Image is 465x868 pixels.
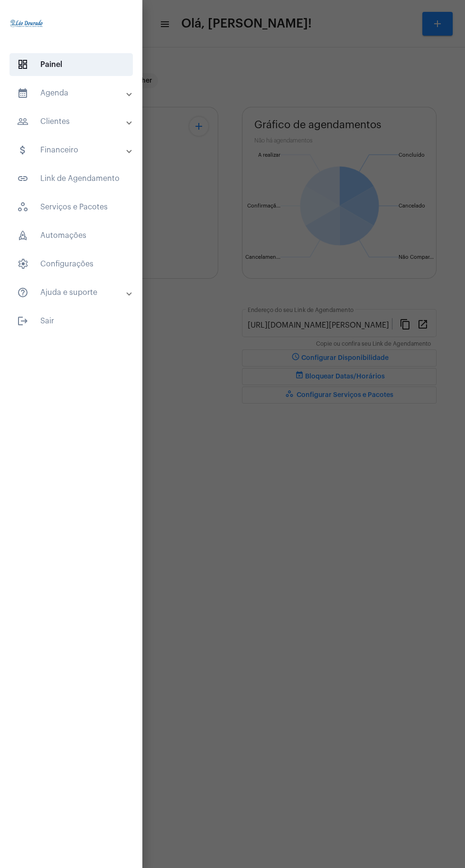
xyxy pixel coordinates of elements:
span: Automações [9,224,133,247]
span: Sair [9,310,133,332]
span: sidenav icon [17,201,28,213]
span: sidenav icon [17,59,28,70]
mat-expansion-panel-header: sidenav iconFinanceiro [6,139,142,161]
span: Configurações [9,253,133,275]
mat-panel-title: Financeiro [17,144,127,156]
mat-panel-title: Ajuda e suporte [17,287,127,298]
mat-panel-title: Clientes [17,116,127,127]
mat-icon: sidenav icon [17,173,28,184]
mat-expansion-panel-header: sidenav iconAjuda e suporte [6,281,142,304]
mat-expansion-panel-header: sidenav iconAgenda [6,82,142,104]
mat-icon: sidenav icon [17,144,28,156]
mat-expansion-panel-header: sidenav iconClientes [6,110,142,133]
img: 4c910ca3-f26c-c648-53c7-1a2041c6e520.jpg [8,5,46,43]
mat-icon: sidenav icon [17,287,28,298]
span: sidenav icon [17,230,28,241]
mat-icon: sidenav icon [17,315,28,327]
mat-icon: sidenav icon [17,87,28,99]
span: Serviços e Pacotes [9,196,133,218]
span: sidenav icon [17,258,28,270]
span: Link de Agendamento [9,167,133,190]
mat-icon: sidenav icon [17,116,28,127]
span: Painel [9,53,133,76]
mat-panel-title: Agenda [17,87,127,99]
